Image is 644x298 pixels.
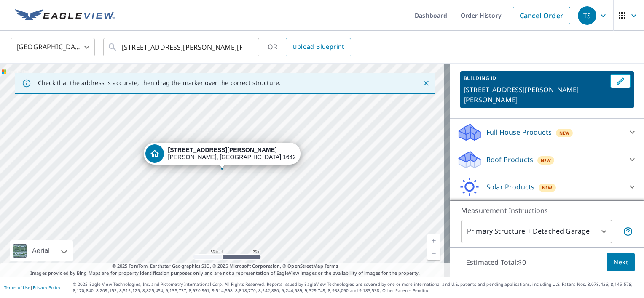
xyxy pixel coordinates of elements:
[461,220,612,243] div: Primary Structure + Detached Garage
[268,38,351,56] div: OR
[578,6,596,25] div: TS
[486,182,534,192] p: Solar Products
[38,79,281,87] p: Check that the address is accurate, then drag the marker over the correct structure.
[4,285,30,290] a: Terms of Use
[286,38,351,56] a: Upload Blueprint
[607,253,635,272] button: Next
[287,263,323,269] a: OpenStreetMap
[457,149,637,170] div: Roof ProductsNew
[112,263,338,270] span: © 2025 TomTom, Earthstar Geographics SIO, © 2025 Microsoft Corporation, ©
[168,146,295,161] div: [PERSON_NAME], [GEOGRAPHIC_DATA] 16426
[11,35,95,59] div: [GEOGRAPHIC_DATA]
[614,257,628,268] span: Next
[513,7,570,24] a: Cancel Order
[610,74,631,88] button: Edit building 1
[559,130,570,136] span: New
[457,122,637,142] div: Full House ProductsNew
[292,42,344,52] span: Upload Blueprint
[325,263,338,269] a: Terms
[4,285,60,290] p: |
[459,253,533,271] p: Estimated Total: $0
[541,157,551,164] span: New
[10,240,73,261] div: Aerial
[542,184,553,191] span: New
[427,234,440,247] a: Current Level 19, Zoom In
[73,281,640,294] p: © 2025 Eagle View Technologies, Inc. and Pictometry International Corp. All Rights Reserved. Repo...
[486,127,552,137] p: Full House Products
[427,247,440,260] a: Current Level 19, Zoom Out
[461,205,633,216] p: Measurement Instructions
[33,285,60,290] a: Privacy Policy
[168,146,277,153] strong: [STREET_ADDRESS][PERSON_NAME]
[15,9,115,22] img: EV Logo
[30,240,52,261] div: Aerial
[486,154,533,165] p: Roof Products
[122,35,242,59] input: Search by address or latitude-longitude
[421,78,432,89] button: Close
[623,226,633,237] span: Your report will include the primary structure and a detached garage if one exists.
[464,74,496,82] p: BUILDING ID
[457,177,637,197] div: Solar ProductsNew
[144,143,301,169] div: Dropped pin, building 1, Residential property, 9590 Silverthorn Rd Mc Kean, PA 16426
[464,85,607,105] p: [STREET_ADDRESS][PERSON_NAME][PERSON_NAME]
